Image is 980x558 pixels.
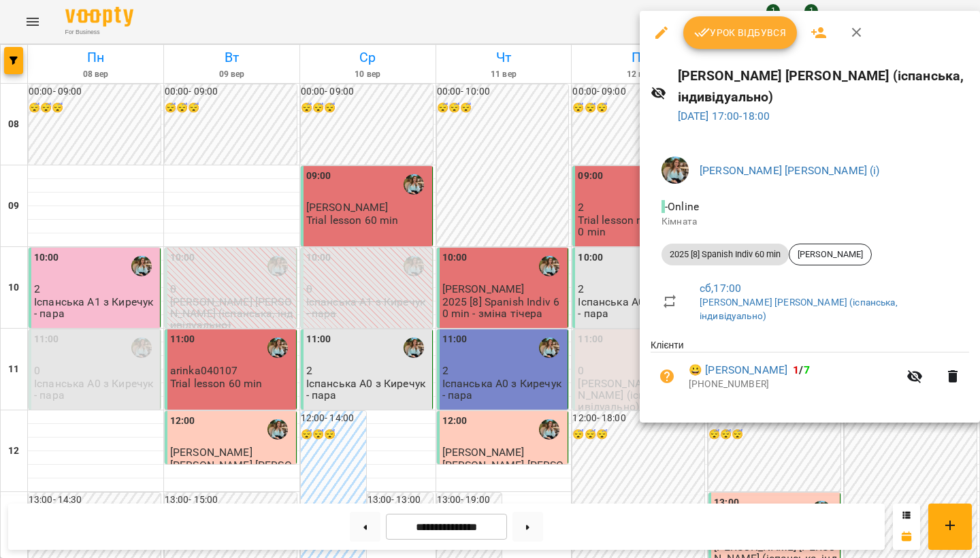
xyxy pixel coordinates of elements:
a: [DATE] 17:00-18:00 [678,110,770,122]
ul: Клієнти [651,338,969,406]
a: [PERSON_NAME] [PERSON_NAME] (і) [700,164,880,177]
p: Кімната [661,215,958,229]
span: - Online [661,200,702,213]
button: Урок відбувся [683,16,798,49]
a: 😀 [PERSON_NAME] [689,362,787,378]
button: Візит ще не сплачено. Додати оплату? [651,360,683,393]
span: [PERSON_NAME] [789,248,871,261]
span: 2025 [8] Spanish Indiv 60 min [661,248,789,261]
div: [PERSON_NAME] [789,244,872,265]
b: / [793,363,809,376]
span: 1 [793,363,799,376]
img: 856b7ccd7d7b6bcc05e1771fbbe895a7.jfif [661,157,689,184]
a: [PERSON_NAME] [PERSON_NAME] (іспанська, індивідуально) [700,297,898,321]
p: [PHONE_NUMBER] [689,378,898,391]
h6: [PERSON_NAME] [PERSON_NAME] (іспанська, індивідуально) [678,65,969,108]
span: Урок відбувся [694,24,787,41]
a: сб , 17:00 [700,282,741,295]
span: 7 [804,363,810,376]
